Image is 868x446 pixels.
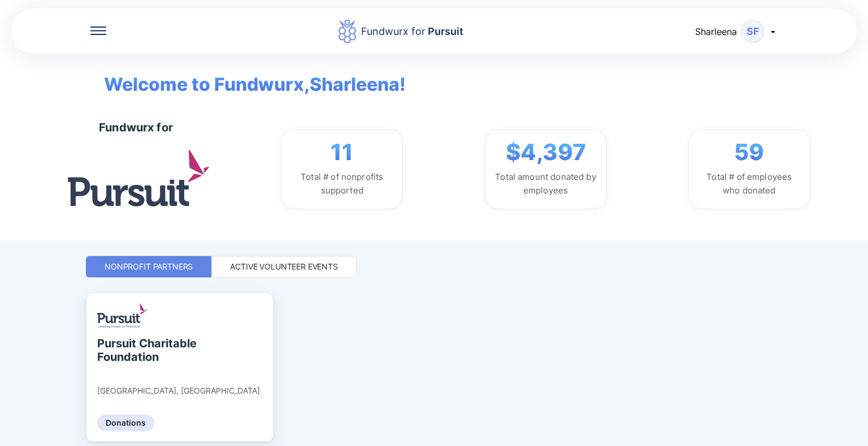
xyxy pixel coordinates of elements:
[290,170,393,197] div: Total # of nonprofits supported
[695,26,737,37] span: Sharleena
[361,24,463,39] div: Fundwurx for
[105,261,193,272] div: Nonprofit Partners
[87,54,406,98] span: Welcome to Fundwurx, Sharleena !
[97,386,260,396] div: [GEOGRAPHIC_DATA], [GEOGRAPHIC_DATA]
[506,139,586,166] span: $4,397
[426,25,463,37] span: Pursuit
[230,261,338,272] div: Active Volunteer Events
[68,150,209,206] img: logo.jpg
[97,337,201,364] div: Pursuit Charitable Foundation
[494,170,597,197] div: Total amount donated by employees
[99,121,173,134] div: Fundwurx for
[734,139,764,166] span: 59
[698,170,801,197] div: Total # of employees who donated
[331,139,353,166] span: 11
[97,414,154,431] div: Donations
[741,20,764,43] div: SF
